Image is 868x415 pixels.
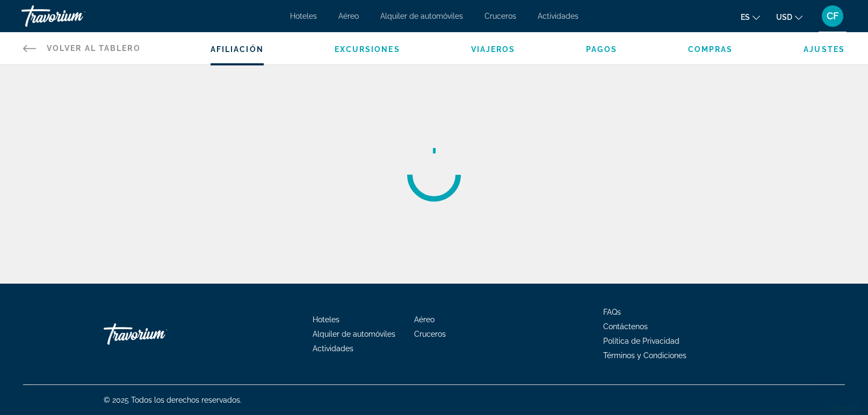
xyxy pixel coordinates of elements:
a: Actividades [313,344,353,353]
a: Pagos [586,45,617,54]
a: Compras [688,45,733,54]
span: es [741,13,750,21]
a: Volver al tablero [23,32,141,64]
a: Hoteles [290,12,317,20]
a: Cruceros [484,12,516,20]
a: Excursiones [335,45,400,54]
a: Alquiler de automóviles [313,330,395,338]
a: Términos y Condiciones [603,351,686,360]
span: USD [776,13,792,21]
iframe: Button to launch messaging window [825,372,859,406]
a: Travorium [21,2,129,30]
span: Volver al tablero [47,44,141,53]
a: Aéreo [414,315,435,324]
a: Afiliación [211,45,264,54]
a: FAQs [603,308,621,316]
a: Política de Privacidad [603,337,679,345]
span: CF [827,11,838,21]
a: Aéreo [338,12,359,20]
a: Viajeros [471,45,516,54]
a: Contáctenos [603,322,648,331]
a: Alquiler de automóviles [380,12,463,20]
span: © 2025 Todos los derechos reservados. [104,396,242,404]
a: Hoteles [313,315,339,324]
a: Actividades [538,12,578,20]
a: Travorium [104,318,211,350]
button: User Menu [819,5,847,27]
button: Change currency [776,9,802,25]
a: Cruceros [414,330,446,338]
button: Change language [741,9,760,25]
a: Ajustes [804,45,845,54]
